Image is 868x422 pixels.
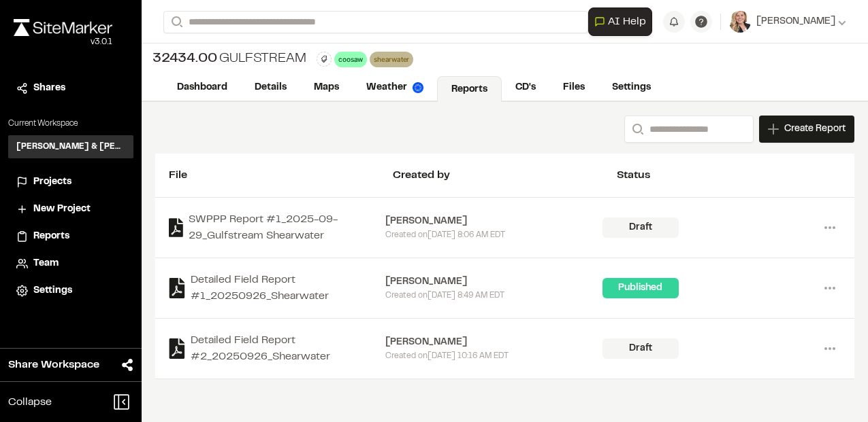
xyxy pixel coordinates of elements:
[437,76,502,102] a: Reports
[413,82,423,93] img: precipai.png
[169,167,393,183] div: File
[385,214,602,229] div: [PERSON_NAME]
[169,272,385,304] a: Detailed Field Report #1_20250926_Shearwater
[241,75,300,101] a: Details
[385,335,602,350] div: [PERSON_NAME]
[33,81,65,96] span: Shares
[8,118,133,130] p: Current Workspace
[385,350,602,362] div: Created on [DATE] 10:16 AM EDT
[385,275,602,289] div: [PERSON_NAME]
[16,175,125,190] a: Projects
[608,14,646,30] span: AI Help
[602,278,679,298] div: Published
[588,7,658,36] div: Open AI Assistant
[385,229,602,241] div: Created on [DATE] 8:06 AM EDT
[393,167,617,183] div: Created by
[756,14,835,29] span: [PERSON_NAME]
[169,332,385,365] a: Detailed Field Report #2_20250926_Shearwater
[8,357,99,373] span: Share Workspace
[16,141,125,153] h3: [PERSON_NAME] & [PERSON_NAME] Inc.
[16,202,125,217] a: New Project
[8,394,52,410] span: Collapse
[598,75,664,101] a: Settings
[16,283,125,298] a: Settings
[16,256,125,271] a: Team
[169,211,385,244] a: SWPPP Report #1_2025-09-29_Gulfstream Shearwater
[33,256,59,271] span: Team
[16,81,125,96] a: Shares
[14,36,112,48] div: Oh geez...please don't...
[602,217,679,238] div: Draft
[602,338,679,359] div: Draft
[588,7,652,36] button: Open AI Assistant
[33,283,72,298] span: Settings
[14,19,112,36] img: rebrand.png
[334,52,367,67] div: coosaw
[624,116,649,143] button: Search
[163,11,188,33] button: Search
[784,122,846,137] span: Create Report
[385,289,602,302] div: Created on [DATE] 8:49 AM EDT
[16,229,125,244] a: Reports
[33,229,69,244] span: Reports
[152,49,306,69] div: Gulfstream
[353,75,437,101] a: Weather
[617,167,841,183] div: Status
[729,11,846,33] button: [PERSON_NAME]
[33,202,91,217] span: New Project
[152,49,216,69] span: 32434.00
[317,52,332,67] button: Edit Tags
[300,75,353,101] a: Maps
[370,52,413,67] div: shearwater
[163,75,241,101] a: Dashboard
[502,75,549,101] a: CD's
[729,11,751,33] img: User
[549,75,598,101] a: Files
[33,175,71,190] span: Projects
